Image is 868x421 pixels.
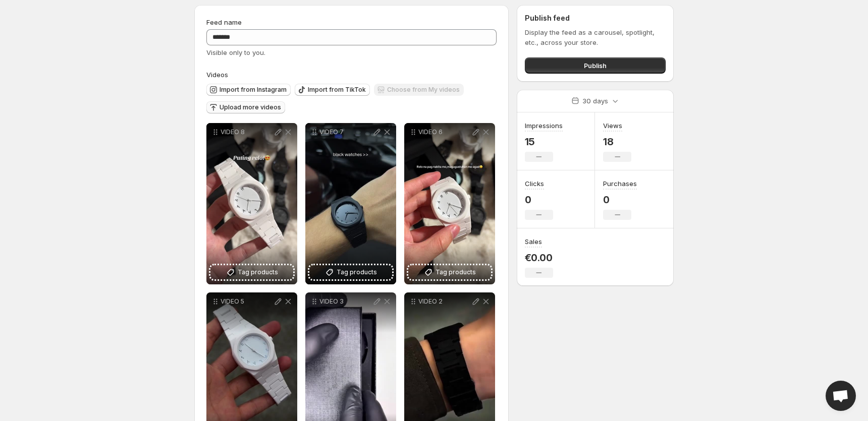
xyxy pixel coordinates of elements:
[220,103,281,111] span: Upload more videos
[525,136,563,148] p: 15
[337,267,377,277] span: Tag products
[206,48,265,56] span: Visible only to you.
[436,267,476,277] span: Tag products
[603,178,637,189] h3: Purchases
[525,178,544,189] h3: Clicks
[319,297,372,306] p: VIDEO 3
[220,86,287,94] span: Import from Instagram
[221,297,273,306] p: VIDEO 5
[603,136,631,148] p: 18
[305,123,396,284] div: VIDEO 7Tag products
[525,27,666,47] p: Display the feed as a carousel, spotlight, etc., across your store.
[603,121,622,131] h3: Views
[206,18,242,26] span: Feed name
[582,96,608,106] p: 30 days
[210,265,293,279] button: Tag products
[206,123,297,284] div: VIDEO 8Tag products
[404,123,495,284] div: VIDEO 6Tag products
[206,71,228,79] span: Videos
[408,265,491,279] button: Tag products
[319,128,372,136] p: VIDEO 7
[525,252,553,264] p: €0.00
[525,236,542,247] h3: Sales
[206,101,285,113] button: Upload more videos
[603,194,637,206] p: 0
[584,61,607,71] span: Publish
[525,57,666,74] button: Publish
[295,84,370,96] button: Import from TikTok
[826,381,856,411] div: Open chat
[206,84,291,96] button: Import from Instagram
[238,267,278,277] span: Tag products
[525,194,553,206] p: 0
[525,13,666,23] h2: Publish feed
[221,128,273,136] p: VIDEO 8
[418,297,471,306] p: VIDEO 2
[525,121,563,131] h3: Impressions
[309,265,392,279] button: Tag products
[308,86,366,94] span: Import from TikTok
[418,128,471,136] p: VIDEO 6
